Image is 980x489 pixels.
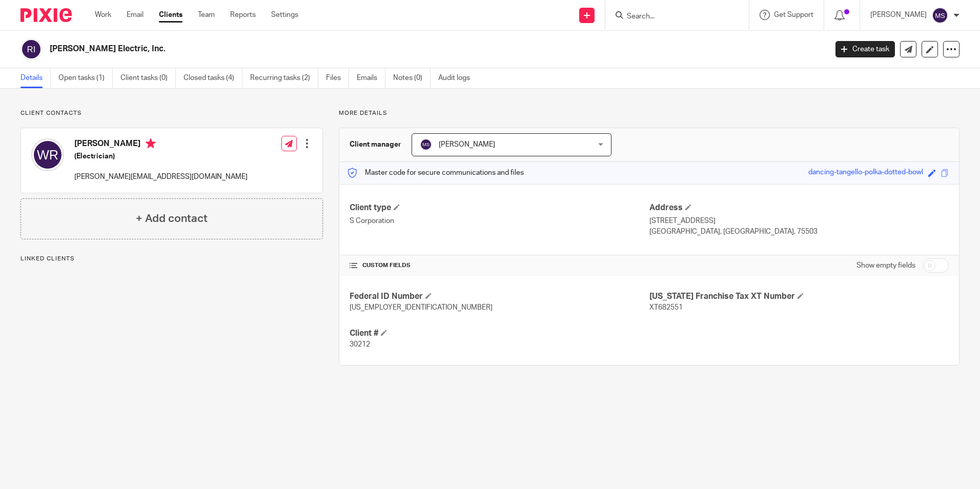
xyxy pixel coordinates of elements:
h4: CUSTOM FIELDS [350,261,649,270]
span: XT682551 [649,304,683,311]
a: Client tasks (0) [120,68,176,88]
img: Pixie [21,8,72,22]
h4: Client type [350,202,649,213]
a: Details [21,68,51,88]
a: Open tasks (1) [58,68,113,88]
a: Create task [835,41,895,57]
a: Emails [357,68,385,88]
img: svg%3E [932,7,948,24]
input: Search [626,12,718,22]
p: Master code for secure communications and files [347,168,524,178]
a: Settings [271,10,298,20]
h4: Address [649,202,949,213]
a: Recurring tasks (2) [250,68,318,88]
img: svg%3E [21,38,42,60]
a: Reports [230,10,256,20]
h4: [PERSON_NAME] [74,138,248,151]
h3: Client manager [350,139,401,150]
a: Team [198,10,215,20]
p: [GEOGRAPHIC_DATA], [GEOGRAPHIC_DATA], 75503 [649,227,949,237]
a: Clients [159,10,182,20]
span: 30212 [350,341,370,348]
p: [PERSON_NAME][EMAIL_ADDRESS][DOMAIN_NAME] [74,172,248,182]
a: Closed tasks (4) [183,68,242,88]
h4: Client # [350,328,649,339]
img: svg%3E [420,138,432,151]
img: svg%3E [31,138,64,171]
a: Files [326,68,349,88]
p: Client contacts [21,109,323,117]
p: [PERSON_NAME] [870,10,927,20]
label: Show empty fields [856,260,915,271]
p: More details [339,109,959,117]
span: Get Support [774,11,813,18]
h4: Federal ID Number [350,291,649,302]
h5: (Electrician) [74,151,248,161]
p: S Corporation [350,216,649,226]
h2: [PERSON_NAME] Electric, Inc. [50,44,666,54]
a: Work [95,10,111,20]
a: Email [127,10,144,20]
i: Primary [146,138,156,149]
h4: [US_STATE] Franchise Tax XT Number [649,291,949,302]
h4: + Add contact [136,211,208,227]
p: [STREET_ADDRESS] [649,216,949,226]
a: Audit logs [438,68,478,88]
div: dancing-tangello-polka-dotted-bowl [808,167,923,179]
p: Linked clients [21,255,323,263]
a: Notes (0) [393,68,431,88]
span: [PERSON_NAME] [439,141,495,148]
span: [US_EMPLOYER_IDENTIFICATION_NUMBER] [350,304,493,311]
